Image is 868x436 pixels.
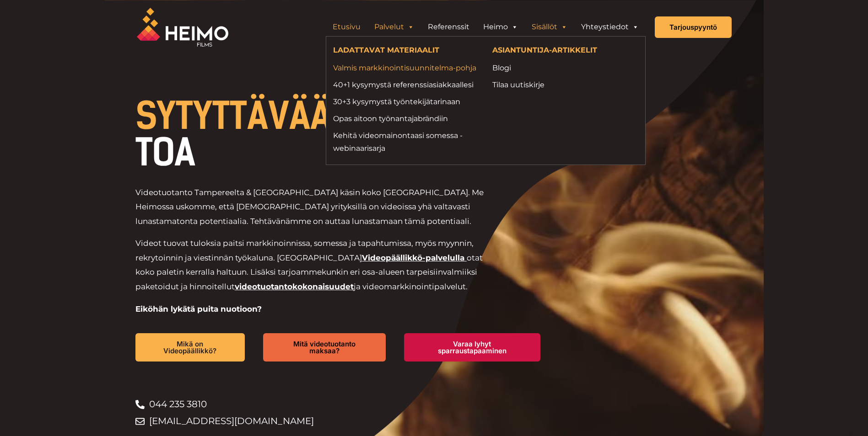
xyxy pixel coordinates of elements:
[135,267,477,291] span: valmiiksi paketoidut ja hinnoitellut
[147,413,314,430] span: [EMAIL_ADDRESS][DOMAIN_NAME]
[362,253,464,262] a: Videopäällikkö-palvelulla
[333,96,479,108] a: 30+3 kysymystä työntekijätarinaan
[278,340,371,354] span: Mitä videotuotanto maksaa?
[404,333,540,362] a: Varaa lyhyt sparraustapaaminen
[476,18,525,36] a: Heimo
[492,62,638,74] a: Blogi
[150,340,231,354] span: Mikä on Videopäällikkö?
[421,18,476,36] a: Referenssit
[333,62,479,74] a: Valmis markkinointisuunnitelma-pohja
[333,46,479,57] h4: LADATTAVAT MATERIAALIT
[135,186,496,229] p: Videotuotanto Tampereelta & [GEOGRAPHIC_DATA] käsin koko [GEOGRAPHIC_DATA]. Me Heimossa uskomme, ...
[263,333,385,362] a: Mitä videotuotanto maksaa?
[137,8,228,47] img: Heimo Filmsin logo
[135,413,559,430] a: [EMAIL_ADDRESS][DOMAIN_NAME]
[367,18,421,36] a: Palvelut
[492,79,638,91] a: Tilaa uutiskirje
[321,18,650,36] aside: Header Widget 1
[235,282,354,291] a: videotuotantokokonaisuudet
[135,396,559,413] a: 044 235 3810
[419,340,526,354] span: Varaa lyhyt sparraustapaaminen
[333,79,479,91] a: 40+1 kysymystä referenssiasiakkaallesi
[655,16,732,38] a: Tarjouspyyntö
[135,333,245,362] a: Mikä on Videopäällikkö?
[135,236,496,294] p: Videot tuovat tuloksia paitsi markkinoinnissa, somessa ja tapahtumissa, myös myynnin, rekrytoinni...
[135,304,262,314] strong: Eiköhän lykätä puita nuotioon?
[135,94,331,138] span: SYTYTTÄVÄÄ
[333,129,479,154] a: Kehitä videomainontaasi somessa -webinaarisarja
[354,282,468,291] span: ja videomarkkinointipalvelut.
[492,46,638,57] h4: ASIANTUNTIJA-ARTIKKELIT
[147,396,207,413] span: 044 235 3810
[525,18,574,36] a: Sisällöt
[326,18,367,36] a: Etusivu
[333,112,479,125] a: Opas aitoon työnantajabrändiin
[322,267,443,276] span: kunkin eri osa-alueen tarpeisiin
[135,98,559,171] h1: VIDEOTUOTANTOA
[574,18,646,36] a: Yhteystiedot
